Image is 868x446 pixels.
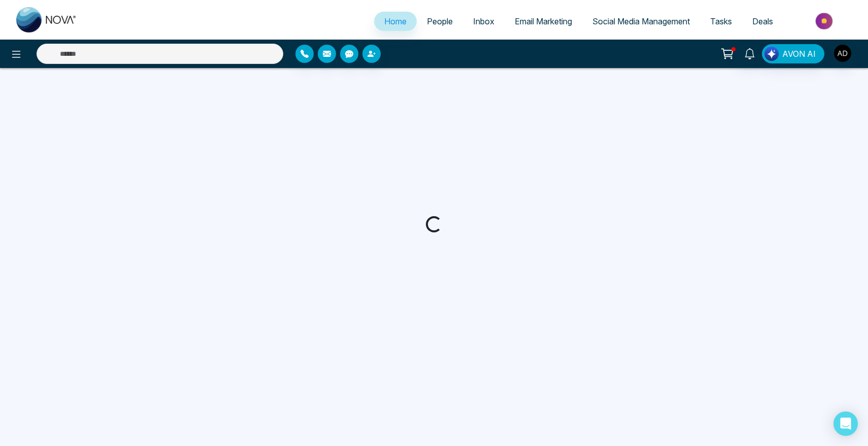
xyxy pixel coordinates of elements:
span: Tasks [710,16,732,26]
a: Tasks [700,12,742,31]
a: Deals [742,12,783,31]
img: Nova CRM Logo [16,7,77,32]
img: Lead Flow [764,47,779,61]
button: AVON AI [762,44,824,63]
a: Home [374,12,417,31]
span: Social Media Management [592,16,690,26]
span: AVON AI [782,48,816,60]
span: Email Marketing [515,16,572,26]
span: Deals [752,16,773,26]
span: Home [384,16,407,26]
span: Inbox [473,16,494,26]
a: Inbox [463,12,505,31]
img: User Avatar [834,45,851,62]
span: People [427,16,453,26]
a: Email Marketing [505,12,582,31]
a: Social Media Management [582,12,700,31]
div: Open Intercom Messenger [833,411,858,436]
img: Market-place.gif [788,10,862,32]
a: People [417,12,463,31]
